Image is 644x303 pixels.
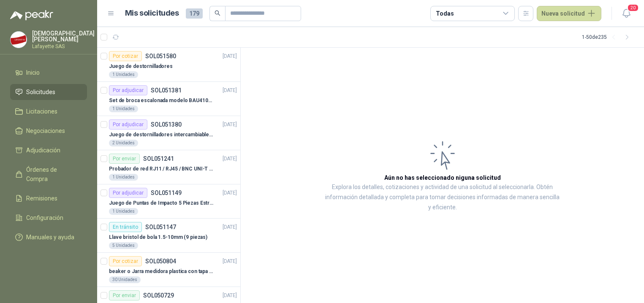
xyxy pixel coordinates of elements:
span: Adjudicación [26,146,60,155]
p: SOL051381 [151,87,182,93]
div: 1 Unidades [109,208,138,215]
div: En tránsito [109,222,142,232]
p: Llave bristol de bola 1.5-10mm (9 piezas) [109,233,207,241]
a: Por adjudicarSOL051380[DATE] Juego de destornilladores intercambiables de mango aislados Ref: 322... [97,116,240,150]
a: Por cotizarSOL051580[DATE] Juego de destornilladores1 Unidades [97,48,240,82]
a: En tránsitoSOL051147[DATE] Llave bristol de bola 1.5-10mm (9 piezas)5 Unidades [97,219,240,253]
div: Por adjudicar [109,119,147,130]
a: Inicio [10,65,87,81]
span: Manuales y ayuda [26,233,74,242]
a: Por enviarSOL051241[DATE] Probador de red RJ11 / RJ45 / BNC UNI-T (UT681C-UT681L)1 Unidades [97,150,240,184]
a: Por cotizarSOL050804[DATE] beaker o Jarra medidora plastica con tapa y manija30 Unidades [97,253,240,287]
p: Probador de red RJ11 / RJ45 / BNC UNI-T (UT681C-UT681L) [109,165,214,173]
div: 1 Unidades [109,174,138,181]
a: Negociaciones [10,123,87,139]
p: Juego de destornilladores [109,62,173,70]
div: Por enviar [109,290,140,300]
img: Logo peakr [10,10,53,20]
a: Solicitudes [10,84,87,100]
p: Juego de Puntas de Impacto 5 Piezas Estrella PH2 de 2'' Zanco 1/4'' Truper [109,199,214,207]
div: Por adjudicar [109,188,147,198]
p: SOL050804 [145,258,176,264]
p: [DATE] [223,52,237,60]
span: Licitaciones [26,107,57,116]
div: 2 Unidades [109,140,138,146]
h1: Mis solicitudes [125,7,179,19]
span: Solicitudes [26,87,55,97]
span: Inicio [26,68,40,77]
div: Todas [436,9,454,18]
button: 20 [619,6,634,21]
a: Remisiones [10,190,87,206]
p: Set de broca escalonada modelo BAU410119 [109,97,214,105]
a: Por adjudicarSOL051149[DATE] Juego de Puntas de Impacto 5 Piezas Estrella PH2 de 2'' Zanco 1/4'' ... [97,184,240,219]
a: Manuales y ayuda [10,229,87,245]
span: Configuración [26,213,63,222]
div: Por cotizar [109,256,142,266]
p: [DATE] [223,189,237,197]
p: [DATE] [223,87,237,95]
p: [DEMOGRAPHIC_DATA] [PERSON_NAME] [32,30,95,42]
p: [DATE] [223,292,237,300]
a: Órdenes de Compra [10,162,87,187]
div: Por adjudicar [109,85,147,95]
span: Remisiones [26,194,57,203]
a: Por adjudicarSOL051381[DATE] Set de broca escalonada modelo BAU4101191 Unidades [97,82,240,116]
div: 1 - 50 de 235 [582,30,634,44]
span: 179 [186,8,203,19]
p: Juego de destornilladores intercambiables de mango aislados Ref: 32288 [109,131,214,139]
p: [DATE] [223,121,237,129]
p: Lafayette SAS [32,44,95,49]
div: Por enviar [109,154,140,164]
p: [DATE] [223,257,237,265]
div: 5 Unidades [109,242,138,249]
p: SOL051149 [151,190,182,196]
p: SOL051580 [145,53,176,59]
p: [DATE] [223,155,237,163]
a: Configuración [10,210,87,226]
span: 20 [627,4,639,12]
p: SOL051241 [143,156,174,162]
span: Negociaciones [26,126,65,135]
span: search [215,10,220,16]
a: Adjudicación [10,142,87,158]
p: Explora los detalles, cotizaciones y actividad de una solicitud al seleccionarla. Obtén informaci... [325,182,560,213]
div: 30 Unidades [109,276,141,283]
p: [DATE] [223,223,237,231]
p: SOL050729 [143,292,174,298]
a: Licitaciones [10,103,87,119]
h3: Aún no has seleccionado niguna solicitud [384,173,501,182]
button: Nueva solicitud [537,6,601,21]
div: 1 Unidades [109,106,138,112]
p: beaker o Jarra medidora plastica con tapa y manija [109,268,214,276]
div: Por cotizar [109,51,142,61]
p: SOL051147 [145,224,176,230]
p: SOL051380 [151,122,182,127]
img: Company Logo [11,32,27,48]
div: 1 Unidades [109,71,138,78]
span: Órdenes de Compra [26,165,79,184]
